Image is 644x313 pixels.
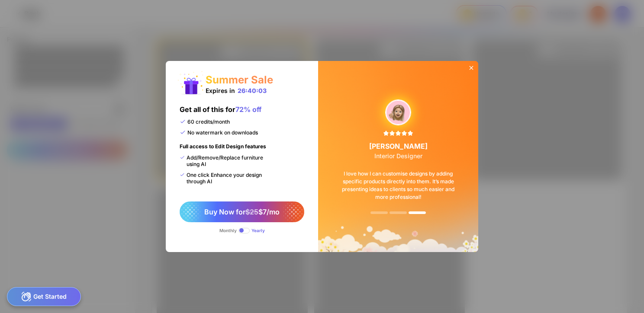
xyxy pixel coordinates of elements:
[204,208,280,216] span: Buy Now for $7/mo
[180,129,258,136] div: No watermark on downloads
[180,143,266,154] div: Full access to Edit Design features
[180,118,230,125] div: 60 credits/month
[206,87,267,94] div: Expires in
[251,228,265,233] div: Yearly
[235,105,261,114] span: 72% off
[180,172,272,185] div: One click Enhance your design through AI
[374,152,422,160] span: Interior Designer
[238,87,267,94] div: 26:40:03
[180,105,261,118] div: Get all of this for
[329,160,467,211] div: I love how I can customise designs by adding specific products directly into them. It’s made pres...
[7,287,81,306] div: Get Started
[386,100,411,125] img: upgradeReviewAvtar-1.png
[369,142,428,160] div: [PERSON_NAME]
[180,154,272,167] div: Add/Remove/Replace furniture using AI
[206,73,273,86] div: Summer Sale
[219,228,237,233] div: Monthly
[245,208,258,216] span: $25
[318,61,478,252] img: summerSaleBg.png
